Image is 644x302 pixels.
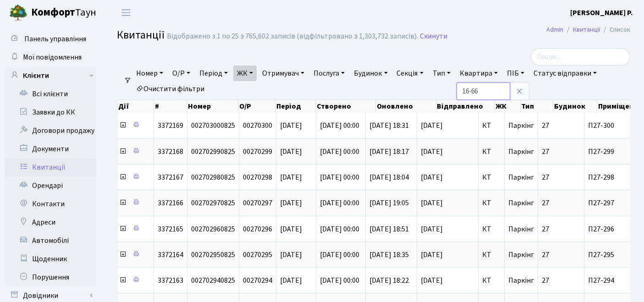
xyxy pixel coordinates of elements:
a: Документи [5,140,96,158]
span: [DATE] 18:35 [369,250,409,260]
span: 3372165 [158,224,183,234]
span: [DATE] [280,198,302,208]
span: 002702970825 [191,198,235,208]
a: Статус відправки [530,66,600,81]
span: Паркінг [508,224,534,234]
a: Будинок [350,66,391,81]
span: 00270299 [243,147,272,157]
th: Будинок [553,100,597,113]
span: 00270296 [243,224,272,234]
span: Паркінг [508,121,534,131]
span: [DATE] [280,147,302,157]
span: [DATE] [280,275,302,286]
span: [DATE] 18:22 [369,275,409,286]
span: 002703000825 [191,121,235,131]
span: 27 [542,250,549,260]
a: Послуга [310,66,348,81]
span: [DATE] 00:00 [320,121,359,131]
a: Всі клієнти [5,85,96,103]
span: КТ [482,277,501,284]
span: [DATE] 18:31 [369,121,409,131]
span: [DATE] [280,172,302,182]
span: 3372168 [158,147,183,157]
span: [DATE] 00:00 [320,275,359,286]
span: [DATE] [280,250,302,260]
span: КТ [482,174,501,181]
span: П27-299 [588,148,640,155]
span: 3372164 [158,250,183,260]
th: Оновлено [376,100,436,113]
a: ЖК [233,66,257,81]
a: Щоденник [5,250,96,268]
span: [DATE] [421,174,474,181]
a: Контакти [5,195,96,213]
span: Паркінг [508,275,534,286]
span: 002702990825 [191,147,235,157]
a: [PERSON_NAME] Р. [570,7,633,18]
span: П27-300 [588,122,640,129]
th: Період [275,100,316,113]
span: [DATE] 00:00 [320,172,359,182]
span: 27 [542,147,549,157]
img: logo.png [9,4,28,22]
a: Квитанції [573,25,600,34]
span: КТ [482,225,501,233]
a: Квартира [456,66,501,81]
span: [DATE] [421,277,474,284]
a: Договори продажу [5,121,96,140]
nav: breadcrumb [533,20,644,39]
span: П27-296 [588,225,640,233]
th: Дії [117,100,154,113]
span: 3372166 [158,198,183,208]
div: Відображено з 1 по 25 з 765,602 записів (відфільтровано з 1,303,732 записів). [167,32,418,41]
span: 002702960825 [191,224,235,234]
li: Список [600,25,630,35]
span: [DATE] [421,199,474,207]
span: КТ [482,251,501,258]
span: [DATE] 00:00 [320,147,359,157]
th: Номер [187,100,238,113]
a: Порушення [5,268,96,286]
a: ПІБ [503,66,528,81]
span: Паркінг [508,198,534,208]
span: П27-295 [588,251,640,258]
a: Період [196,66,231,81]
a: Автомобілі [5,231,96,250]
span: [DATE] 00:00 [320,224,359,234]
span: 27 [542,275,549,286]
span: Паркінг [508,250,534,260]
span: Таун [31,5,96,21]
span: 00270297 [243,198,272,208]
b: [PERSON_NAME] Р. [570,8,633,18]
span: 002702980825 [191,172,235,182]
th: # [154,100,187,113]
a: Секція [393,66,427,81]
a: Заявки до КК [5,103,96,121]
a: Очистити фільтри [132,81,208,97]
th: ЖК [495,100,521,113]
span: П27-297 [588,199,640,207]
span: [DATE] 19:05 [369,198,409,208]
span: КТ [482,148,501,155]
span: [DATE] 00:00 [320,250,359,260]
span: Паркінг [508,147,534,157]
span: [DATE] [280,224,302,234]
span: [DATE] [421,122,474,129]
a: Квитанції [5,158,96,176]
th: Тип [521,100,553,113]
span: 00270298 [243,172,272,182]
span: 00270295 [243,250,272,260]
span: КТ [482,199,501,207]
a: Адреси [5,213,96,231]
a: Номер [132,66,167,81]
span: [DATE] 18:51 [369,224,409,234]
span: 002702950825 [191,250,235,260]
span: 27 [542,224,549,234]
th: О/Р [238,100,275,113]
a: Мої повідомлення [5,48,96,66]
a: Отримувач [259,66,308,81]
span: Панель управління [24,34,86,44]
th: Створено [316,100,376,113]
a: О/Р [169,66,194,81]
span: [DATE] 18:17 [369,147,409,157]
